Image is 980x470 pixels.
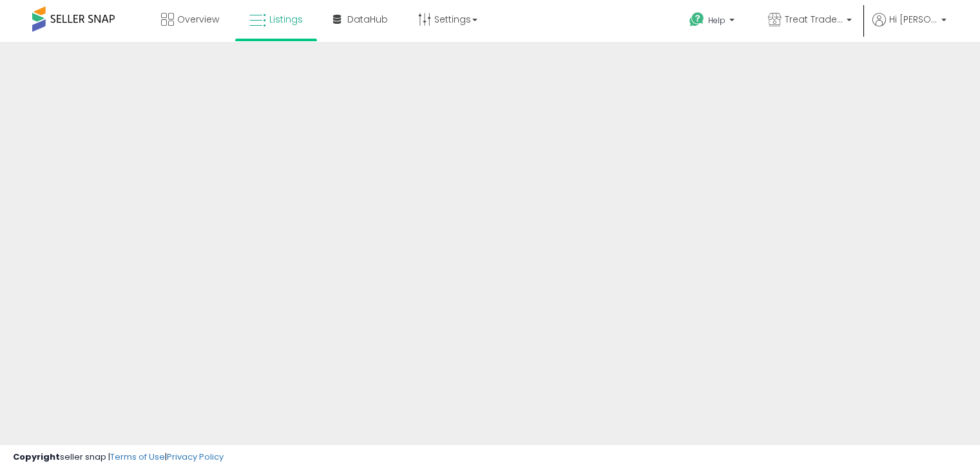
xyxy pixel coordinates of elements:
strong: Copyright [13,451,60,463]
div: seller snap | | [13,451,224,464]
a: Terms of Use [110,451,165,463]
a: Hi [PERSON_NAME] [872,13,946,42]
i: Get Help [689,12,705,28]
span: DataHub [347,13,388,26]
a: Privacy Policy [167,451,224,463]
span: Hi [PERSON_NAME] [889,13,937,26]
span: Help [708,15,725,26]
span: Overview [177,13,219,26]
span: Listings [269,13,303,26]
a: Help [679,2,747,42]
span: Treat Traders [785,13,843,26]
